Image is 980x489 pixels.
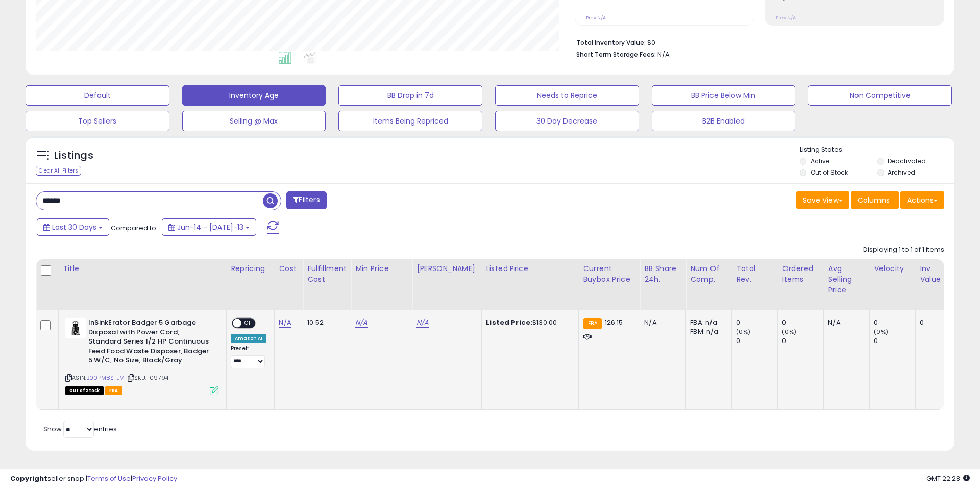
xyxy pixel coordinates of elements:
[486,317,532,327] b: Listed Price:
[605,317,623,327] span: 126.15
[182,85,326,106] button: Inventory Age
[126,374,168,382] span: | SKU: 109794
[26,85,169,106] button: Default
[65,318,86,338] img: 31JUqpDk3+L._SL40_.jpg
[86,374,125,382] a: B00PM8STLM
[811,168,848,177] label: Out of Stock
[338,111,482,131] button: Items Being Repriced
[782,318,823,327] div: 0
[495,111,639,131] button: 30 Day Decrease
[851,191,899,209] button: Columns
[782,328,796,336] small: (0%)
[486,318,571,327] div: $130.00
[286,191,326,209] button: Filters
[43,424,117,434] span: Show: entries
[776,15,796,21] small: Prev: N/A
[576,38,646,47] b: Total Inventory Value:
[782,263,819,285] div: Ordered Items
[576,50,656,59] b: Short Term Storage Fees:
[900,191,944,209] button: Actions
[37,218,109,236] button: Last 30 Days
[811,157,829,165] label: Active
[105,386,122,395] span: FBA
[416,317,429,328] a: N/A
[782,336,823,346] div: 0
[796,191,849,209] button: Save View
[874,263,911,274] div: Velocity
[54,149,93,163] h5: Listings
[657,50,670,59] span: N/A
[736,318,777,327] div: 0
[355,317,367,328] a: N/A
[495,85,639,106] button: Needs to Reprice
[231,334,266,343] div: Amazon AI
[888,157,926,165] label: Deactivated
[338,85,482,106] button: BB Drop in 7d
[177,222,243,232] span: Jun-14 - [DATE]-13
[874,336,915,346] div: 0
[583,263,635,285] div: Current Buybox Price
[652,111,796,131] button: B2B Enabled
[87,474,131,483] a: Terms of Use
[644,318,678,327] div: N/A
[279,317,291,328] a: N/A
[874,328,888,336] small: (0%)
[10,474,177,484] div: seller snap | |
[736,263,773,285] div: Total Rev.
[736,336,777,346] div: 0
[583,318,602,329] small: FBA
[279,263,299,274] div: Cost
[920,263,943,285] div: Inv. value
[690,318,724,327] div: FBA: n/a
[88,318,212,368] b: InSinkErator Badger 5 Garbage Disposal with Power Cord, Standard Series 1/2 HP Continuous Feed Fo...
[690,263,727,285] div: Num of Comp.
[231,263,270,274] div: Repricing
[65,386,104,395] span: All listings that are currently out of stock and unavailable for purchase on Amazon
[863,245,944,255] div: Displaying 1 to 1 of 1 items
[65,318,218,394] div: ASIN:
[231,345,266,368] div: Preset:
[920,318,939,327] div: 0
[874,318,915,327] div: 0
[828,318,862,327] div: N/A
[241,319,258,328] span: OFF
[36,166,81,176] div: Clear All Filters
[690,327,724,336] div: FBM: n/a
[926,474,970,483] span: 2025-08-13 22:28 GMT
[652,85,796,106] button: BB Price Below Min
[808,85,952,106] button: Non Competitive
[307,263,347,285] div: Fulfillment Cost
[355,263,408,274] div: Min Price
[576,36,937,48] li: $0
[888,168,915,177] label: Archived
[800,145,954,155] p: Listing States:
[111,223,158,233] span: Compared to:
[63,263,222,274] div: Title
[486,263,574,274] div: Listed Price
[416,263,477,274] div: [PERSON_NAME]
[586,15,606,21] small: Prev: N/A
[828,263,865,296] div: Avg Selling Price
[10,474,47,483] strong: Copyright
[182,111,326,131] button: Selling @ Max
[26,111,169,131] button: Top Sellers
[132,474,177,483] a: Privacy Policy
[52,222,96,232] span: Last 30 Days
[162,218,256,236] button: Jun-14 - [DATE]-13
[857,195,890,205] span: Columns
[644,263,681,285] div: BB Share 24h.
[307,318,343,327] div: 10.52
[736,328,750,336] small: (0%)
